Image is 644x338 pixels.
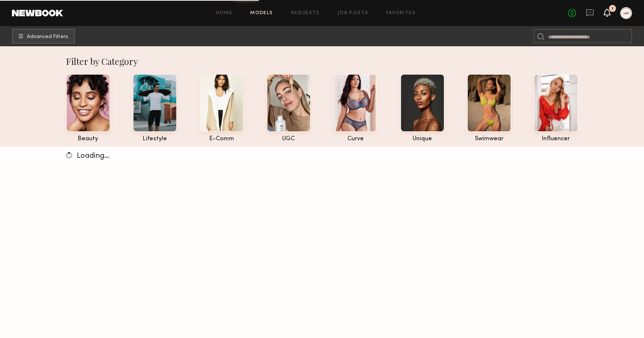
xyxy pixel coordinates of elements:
[199,136,244,142] div: e-comm
[333,136,378,142] div: curve
[12,29,75,44] button: Advanced Filters
[467,136,511,142] div: swimwear
[338,11,369,16] a: Job Posts
[27,34,68,40] span: Advanced Filters
[266,136,311,142] div: UGC
[250,11,273,16] a: Models
[66,55,578,67] div: Filter by Category
[66,136,110,142] div: beauty
[291,11,320,16] a: Requests
[133,136,177,142] div: lifestyle
[386,11,416,16] a: Favorites
[77,153,109,160] span: Loading…
[612,7,613,11] div: 1
[216,11,233,16] a: Home
[400,136,445,142] div: unique
[534,136,578,142] div: influencer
